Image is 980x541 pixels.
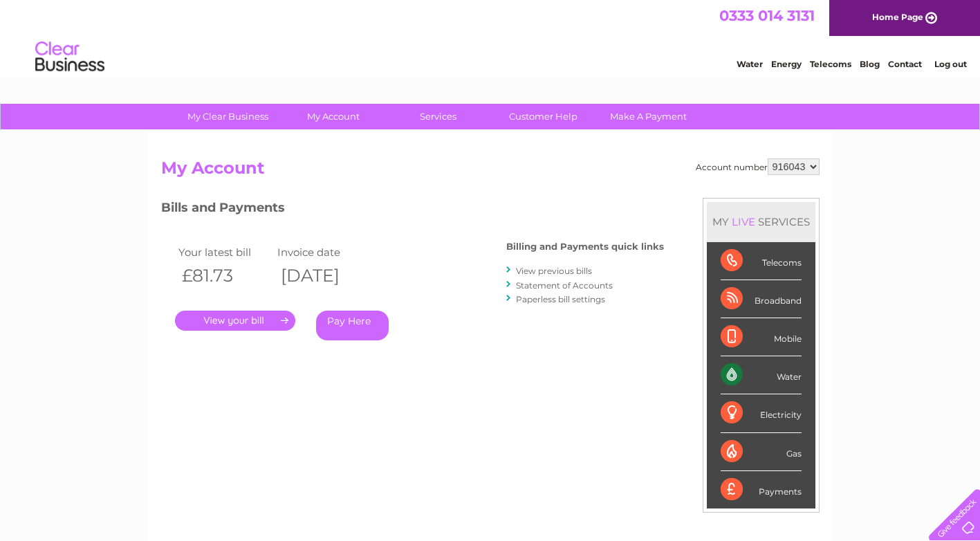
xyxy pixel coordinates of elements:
[810,59,851,69] a: Telecoms
[721,356,802,394] div: Water
[719,7,815,24] a: 0333 014 3131
[274,243,373,262] td: Invoice date
[888,59,922,69] a: Contact
[721,394,802,432] div: Electricity
[729,215,758,228] div: LIVE
[516,266,592,276] a: View previous bills
[696,158,820,175] div: Account number
[721,318,802,356] div: Mobile
[175,262,275,290] th: £81.73
[274,262,373,290] th: [DATE]
[164,8,817,67] div: Clear Business is a trading name of Verastar Limited (registered in [GEOGRAPHIC_DATA] No. 3667643...
[486,104,600,129] a: Customer Help
[171,104,285,129] a: My Clear Business
[316,311,389,340] a: Pay Here
[381,104,495,129] a: Services
[721,433,802,471] div: Gas
[35,36,105,78] img: logo.png
[276,104,390,129] a: My Account
[860,59,880,69] a: Blog
[516,294,605,304] a: Paperless bill settings
[721,242,802,280] div: Telecoms
[175,243,275,262] td: Your latest bill
[737,59,763,69] a: Water
[175,311,295,331] a: .
[721,280,802,318] div: Broadband
[721,471,802,508] div: Payments
[771,59,802,69] a: Energy
[516,280,613,291] a: Statement of Accounts
[161,198,664,222] h3: Bills and Payments
[161,158,820,185] h2: My Account
[934,59,967,69] a: Log out
[506,241,664,252] h4: Billing and Payments quick links
[707,202,815,241] div: MY SERVICES
[591,104,705,129] a: Make A Payment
